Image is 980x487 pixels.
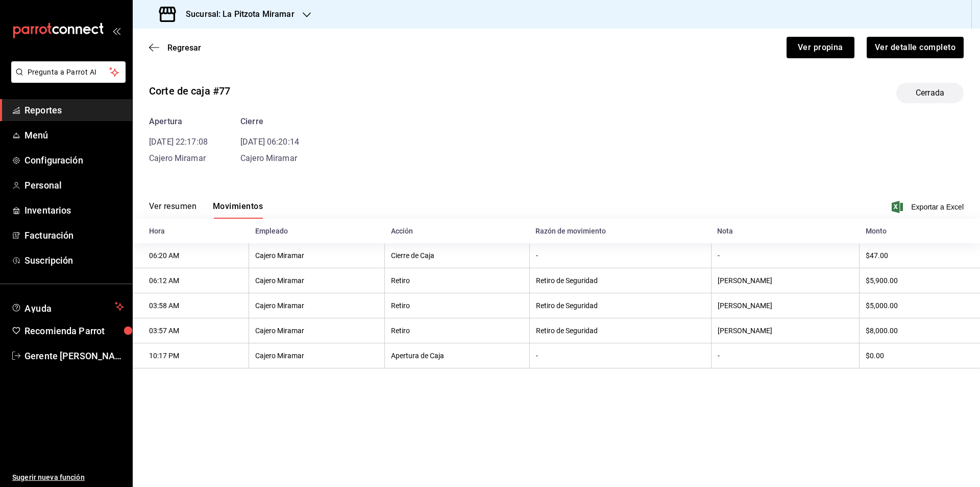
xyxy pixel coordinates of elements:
[249,318,385,343] th: Cajero Miramar
[385,268,530,293] th: Retiro
[249,343,385,368] th: Cajero Miramar
[860,343,980,368] th: $0.00
[385,243,530,268] th: Cierre de Caja
[860,268,980,293] th: $5,900.00
[149,153,206,163] span: Cajero Miramar
[149,83,230,99] div: Corte de caja #77
[529,243,711,268] th: -
[149,43,201,53] button: Regresar
[112,27,120,35] button: open_drawer_menu
[529,293,711,318] th: Retiro de Seguridad
[385,318,530,343] th: Retiro
[385,343,530,368] th: Apertura de Caja
[149,201,263,219] div: navigation tabs
[249,268,385,293] th: Cajero Miramar
[894,201,964,213] button: Exportar a Excel
[529,268,711,293] th: Retiro de Seguridad
[711,318,859,343] th: [PERSON_NAME]
[167,43,201,53] span: Regresar
[133,293,249,318] th: 03:58 AM
[249,219,385,243] th: Empleado
[24,228,124,242] span: Facturación
[133,268,249,293] th: 06:12 AM
[133,219,249,243] th: Hora
[711,293,859,318] th: [PERSON_NAME]
[7,74,126,85] a: Pregunta a Parrot AI
[860,318,980,343] th: $8,000.00
[24,253,124,267] span: Suscripción
[385,219,530,243] th: Acción
[24,153,124,167] span: Configuración
[249,293,385,318] th: Cajero Miramar
[24,103,124,117] span: Reportes
[860,243,980,268] th: $47.00
[12,472,124,483] span: Sugerir nueva función
[711,268,859,293] th: [PERSON_NAME]
[385,293,530,318] th: Retiro
[24,203,124,217] span: Inventarios
[28,67,110,78] span: Pregunta a Parrot AI
[529,219,711,243] th: Razón de movimiento
[240,115,299,128] div: Cierre
[24,128,124,142] span: Menú
[860,219,980,243] th: Monto
[213,201,263,219] button: Movimientos
[249,243,385,268] th: Cajero Miramar
[910,87,950,99] span: Cerrada
[24,300,111,313] span: Ayuda
[867,37,964,58] button: Ver detalle completo
[24,349,124,363] span: Gerente [PERSON_NAME]
[711,219,859,243] th: Nota
[24,178,124,192] span: Personal
[178,8,295,20] h3: Sucursal: La Pitzota Miramar
[133,318,249,343] th: 03:57 AM
[240,153,297,163] span: Cajero Miramar
[787,37,854,58] button: Ver propina
[11,61,126,83] button: Pregunta a Parrot AI
[860,293,980,318] th: $5,000.00
[133,343,249,368] th: 10:17 PM
[711,343,859,368] th: -
[133,243,249,268] th: 06:20 AM
[149,115,208,128] div: Apertura
[149,201,197,219] button: Ver resumen
[240,137,299,147] time: [DATE] 06:20:14
[529,318,711,343] th: Retiro de Seguridad
[149,137,208,147] time: [DATE] 22:17:08
[711,243,859,268] th: -
[529,343,711,368] th: -
[24,324,124,338] span: Recomienda Parrot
